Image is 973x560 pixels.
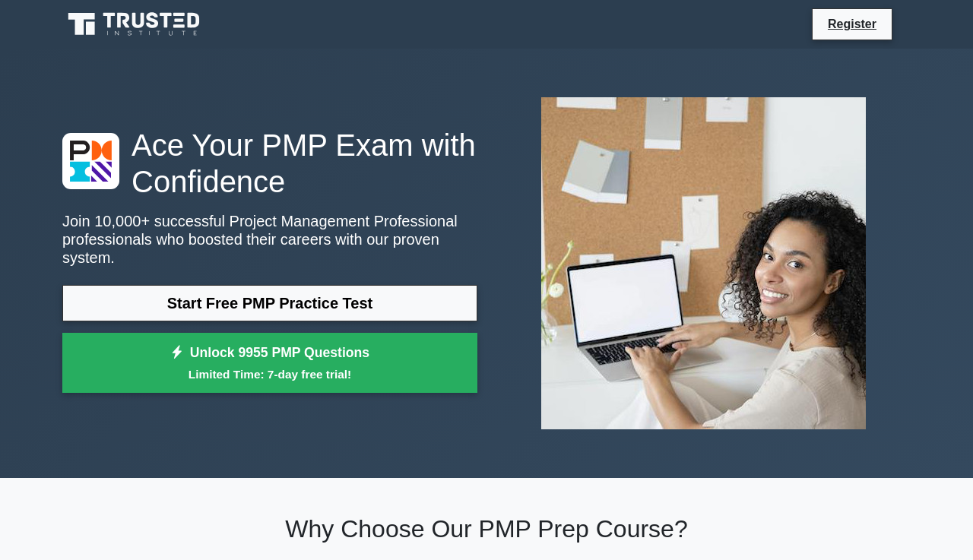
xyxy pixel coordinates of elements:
[62,212,477,267] p: Join 10,000+ successful Project Management Professional professionals who boosted their careers w...
[62,514,911,543] h2: Why Choose Our PMP Prep Course?
[819,14,886,33] a: Register
[62,127,477,200] h1: Ace Your PMP Exam with Confidence
[62,333,477,394] a: Unlock 9955 PMP QuestionsLimited Time: 7-day free trial!
[81,365,458,383] small: Limited Time: 7-day free trial!
[62,285,477,321] a: Start Free PMP Practice Test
